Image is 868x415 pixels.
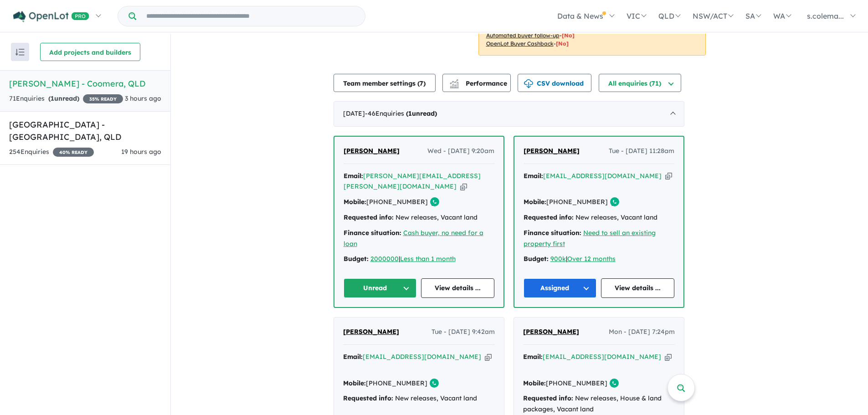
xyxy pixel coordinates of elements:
[523,394,573,402] strong: Requested info:
[546,379,607,387] a: [PHONE_NUMBER]
[9,147,94,158] div: 254 Enquir ies
[406,109,437,118] strong: ( unread)
[9,118,161,143] h5: [GEOGRAPHIC_DATA] - [GEOGRAPHIC_DATA] , QLD
[344,213,394,221] strong: Requested info:
[344,146,400,157] a: [PERSON_NAME]
[609,146,674,157] span: Tue - [DATE] 11:28am
[523,393,675,415] div: New releases, House & land packages, Vacant land
[807,11,844,20] span: s.colema...
[665,352,672,362] button: Copy
[523,328,579,336] span: [PERSON_NAME]
[9,93,123,104] div: 71 Enquir ies
[421,278,494,298] a: View details ...
[344,229,483,248] a: Cash buyer, no need for a loan
[524,254,674,265] div: |
[556,40,569,47] span: [No]
[523,353,543,361] strong: Email:
[427,146,494,157] span: Wed - [DATE] 9:20am
[420,79,423,87] span: 7
[363,353,481,361] a: [EMAIL_ADDRESS][DOMAIN_NAME]
[524,213,574,221] strong: Requested info:
[334,101,684,127] div: [DATE]
[343,393,495,404] div: New releases, Vacant land
[366,198,428,206] a: [PHONE_NUMBER]
[524,278,597,298] button: Assigned
[523,327,579,338] a: [PERSON_NAME]
[344,198,366,206] strong: Mobile:
[138,6,363,26] input: Try estate name, suburb, builder or developer
[567,255,616,263] a: Over 12 months
[524,198,546,206] strong: Mobile:
[343,328,399,336] span: [PERSON_NAME]
[524,229,656,248] a: Need to sell an existing property first
[13,11,89,22] img: Openlot PRO Logo White
[365,109,437,118] span: - 46 Enquir ies
[562,32,575,39] span: [No]
[343,394,393,402] strong: Requested info:
[344,254,494,265] div: |
[524,79,533,88] img: download icon
[344,255,369,263] strong: Budget:
[366,379,427,387] a: [PHONE_NUMBER]
[524,172,543,180] strong: Email:
[48,94,79,102] strong: ( unread)
[121,148,161,156] span: 19 hours ago
[343,379,366,387] strong: Mobile:
[546,198,608,206] a: [PHONE_NUMBER]
[543,172,662,180] a: [EMAIL_ADDRESS][DOMAIN_NAME]
[451,79,507,87] span: Performance
[518,74,591,92] button: CSV download
[550,255,566,263] a: 900k
[450,82,459,88] img: bar-chart.svg
[343,353,363,361] strong: Email:
[51,94,54,102] span: 1
[40,43,140,61] button: Add projects and builders
[442,74,511,92] button: Performance
[344,212,494,223] div: New releases, Vacant land
[53,148,94,157] span: 40 % READY
[344,229,401,237] strong: Finance situation:
[543,353,661,361] a: [EMAIL_ADDRESS][DOMAIN_NAME]
[125,94,161,102] span: 3 hours ago
[344,278,417,298] button: Unread
[460,182,467,191] button: Copy
[524,212,674,223] div: New releases, Vacant land
[486,32,560,39] u: Automated buyer follow-up
[370,255,399,263] a: 2000000
[343,327,399,338] a: [PERSON_NAME]
[431,327,495,338] span: Tue - [DATE] 9:42am
[665,171,672,181] button: Copy
[523,379,546,387] strong: Mobile:
[83,94,123,103] span: 35 % READY
[599,74,681,92] button: All enquiries (71)
[601,278,674,298] a: View details ...
[450,79,458,84] img: line-chart.svg
[486,40,554,47] u: OpenLot Buyer Cashback
[524,229,581,237] strong: Finance situation:
[400,255,456,263] a: Less than 1 month
[334,74,436,92] button: Team member settings (7)
[524,255,549,263] strong: Budget:
[15,49,25,56] img: sort.svg
[609,327,675,338] span: Mon - [DATE] 7:24pm
[9,77,161,90] h5: [PERSON_NAME] - Coomera , QLD
[344,172,363,180] strong: Email:
[408,109,412,118] span: 1
[344,172,481,191] a: [PERSON_NAME][EMAIL_ADDRESS][PERSON_NAME][DOMAIN_NAME]
[524,147,580,155] span: [PERSON_NAME]
[485,352,492,362] button: Copy
[344,147,400,155] span: [PERSON_NAME]
[524,146,580,157] a: [PERSON_NAME]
